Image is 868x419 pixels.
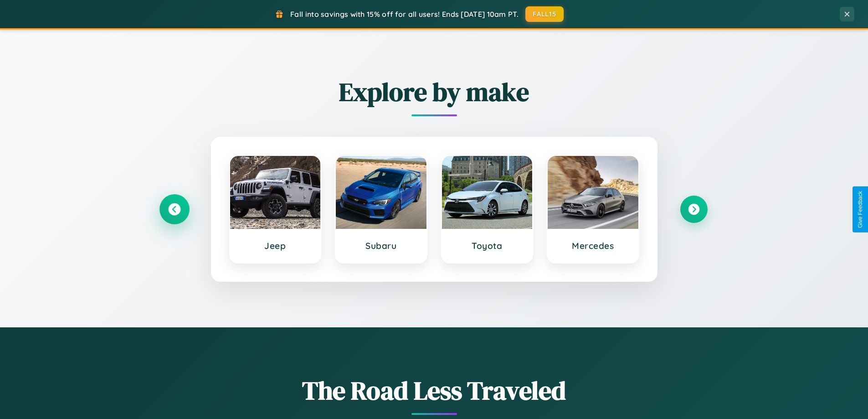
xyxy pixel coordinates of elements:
span: Fall into savings with 15% off for all users! Ends [DATE] 10am PT. [290,10,519,19]
h2: Explore by make [161,74,708,109]
h3: Jeep [239,240,312,251]
h3: Subaru [345,240,417,251]
h1: The Road Less Traveled [161,373,708,408]
button: FALL15 [525,6,564,22]
h3: Toyota [451,240,524,251]
h3: Mercedes [557,240,629,251]
div: Give Feedback [857,191,863,228]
